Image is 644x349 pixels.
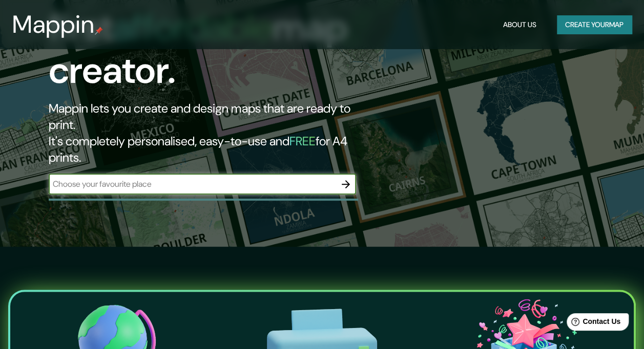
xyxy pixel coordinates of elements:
h5: FREE [289,133,316,149]
img: mappin-pin [95,27,103,35]
h3: Mappin [12,10,95,39]
h2: Mappin lets you create and design maps that are ready to print. It's completely personalised, eas... [49,100,371,166]
input: Choose your favourite place [49,178,336,190]
button: About Us [499,15,541,34]
iframe: Help widget launcher [553,309,633,338]
button: Create yourmap [557,15,632,34]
